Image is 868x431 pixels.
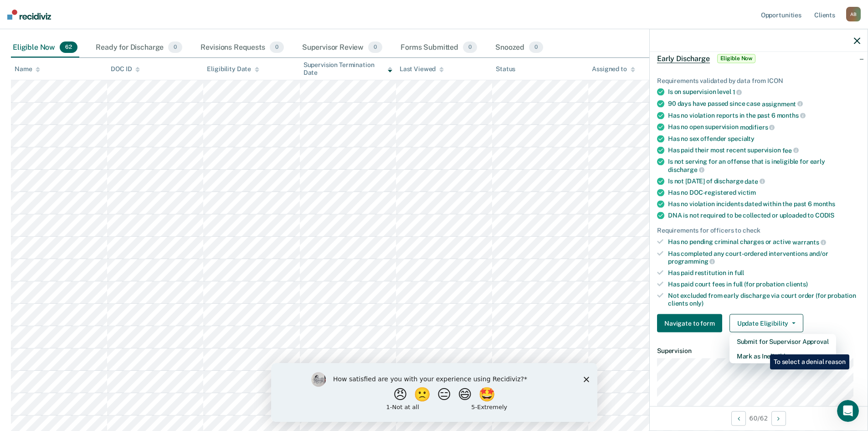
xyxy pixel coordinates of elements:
[493,38,545,58] div: Snoozed
[738,189,756,196] span: victim
[668,258,715,265] span: programming
[60,42,77,53] span: 62
[657,227,860,234] div: Requirements for officers to check
[668,88,860,96] div: Is on supervision level
[11,38,79,58] div: Eligible Now
[300,38,385,58] div: Supervisor Review
[657,314,726,332] a: Navigate to form link
[271,363,597,422] iframe: Survey by Kim from Recidiviz
[270,42,284,53] span: 0
[668,177,860,185] div: Is not [DATE] of discharge
[782,146,799,154] span: fee
[792,238,826,245] span: warrants
[668,249,860,265] div: Has completed any court-ordered interventions and/or
[733,88,742,96] span: 1
[111,65,140,73] div: DOC ID
[837,400,859,422] iframe: Intercom live chat
[168,42,182,53] span: 0
[668,238,860,246] div: Has no pending criminal charges or active
[729,349,836,363] button: Mark as Ineligible
[399,38,479,58] div: Forms Submitted
[199,38,285,58] div: Revisions Requests
[650,406,868,430] div: 60 / 62
[734,269,744,276] span: full
[728,135,755,142] span: specialty
[657,54,710,63] span: Early Discharge
[668,291,860,307] div: Not excluded from early discharge via court order (for probation clients
[771,411,786,426] button: Next Opportunity
[777,112,806,119] span: months
[94,38,184,58] div: Ready for Discharge
[740,123,775,130] span: modifiers
[15,65,40,73] div: Name
[529,42,543,53] span: 0
[368,42,382,53] span: 0
[668,146,860,154] div: Has paid their most recent supervision
[668,158,860,173] div: Is not serving for an offense that is ineligible for early
[729,334,836,349] button: Submit for Supervisor Approval
[668,111,860,119] div: Has no violation reports in the past 6
[668,269,860,277] div: Has paid restitution in
[650,44,868,73] div: Early DischargeEligible Now
[786,280,808,287] span: clients)
[657,314,722,332] button: Navigate to form
[745,177,765,185] span: date
[303,61,392,77] div: Supervision Termination Date
[463,42,477,53] span: 0
[207,65,259,73] div: Eligibility Date
[657,77,860,84] div: Requirements validated by data from ICON
[815,212,834,219] span: CODIS
[668,99,860,108] div: 90 days have passed since case
[668,280,860,288] div: Has paid court fees in full (for probation
[400,65,444,73] div: Last Viewed
[496,65,515,73] div: Status
[668,135,860,142] div: Has no sex offender
[657,347,860,355] dt: Supervision
[762,100,803,107] span: assignment
[668,189,860,197] div: Has no DOC-registered
[731,411,746,426] button: Previous Opportunity
[668,200,860,208] div: Has no violation incidents dated within the past 6
[7,10,51,20] img: Recidiviz
[717,54,756,63] span: Eligible Now
[813,200,835,208] span: months
[592,65,635,73] div: Assigned to
[668,123,860,131] div: Has no open supervision
[846,7,861,21] div: A B
[689,299,704,306] span: only)
[729,314,803,332] button: Update Eligibility
[668,166,704,173] span: discharge
[668,212,860,219] div: DNA is not required to be collected or uploaded to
